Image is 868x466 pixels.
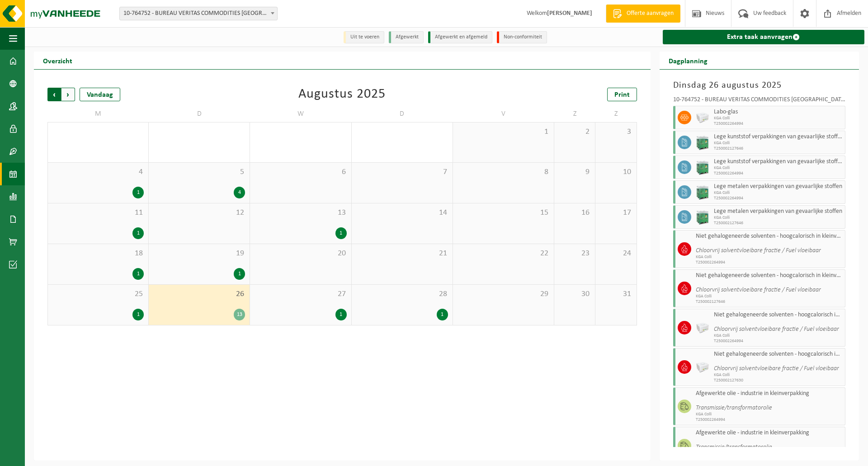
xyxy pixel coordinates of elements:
[714,208,843,215] span: Lege metalen verpakkingen van gevaarlijke stoffen
[696,185,709,200] img: PB-HB-1400-HPE-GN-11
[600,249,632,259] span: 24
[120,7,277,20] span: 10-764752 - BUREAU VERITAS COMMODITIES ANTWERP NV - ANTWERPEN
[714,351,843,358] span: Niet gehalogeneerde solventen - hoogcalorisch in kleinverpakking
[132,227,144,239] div: 1
[559,167,590,177] span: 9
[696,210,709,225] img: PB-HB-1400-HPE-GN-11
[600,167,632,177] span: 10
[714,378,843,383] span: T250002127630
[696,247,821,254] i: Chloorvrij solventvloeibare fractie / Fuel vloeibaar
[234,268,245,280] div: 1
[458,249,549,259] span: 22
[234,187,245,198] div: 4
[600,289,632,299] span: 31
[132,187,144,198] div: 1
[714,372,843,378] span: KGA Colli
[696,444,772,451] i: Transmissie/transformatorolie
[714,158,843,165] span: Lege kunststof verpakkingen van gevaarlijke stoffen
[696,160,709,175] img: PB-HB-1400-HPE-GN-11
[660,52,717,69] h2: Dagplanning
[344,31,384,43] li: Uit te voeren
[714,196,843,201] span: T250002264994
[352,106,453,122] td: D
[80,88,120,101] div: Vandaag
[61,88,75,101] span: Volgende
[696,111,709,124] img: PB-LB-0680-HPE-GY-02
[453,106,554,122] td: V
[696,135,709,150] img: PB-HB-1400-HPE-GN-11
[696,390,843,397] span: Afgewerkte olie - industrie in kleinverpakking
[356,289,448,299] span: 28
[696,360,709,374] img: PB-LB-0680-HPE-GY-02
[673,97,845,106] div: 10-764752 - BUREAU VERITAS COMMODITIES [GEOGRAPHIC_DATA] [GEOGRAPHIC_DATA] - [GEOGRAPHIC_DATA]
[34,52,81,69] h2: Overzicht
[497,31,547,43] li: Non-conformiteit
[356,208,448,218] span: 14
[255,289,346,299] span: 27
[714,221,843,226] span: T250002127646
[714,190,843,196] span: KGA Colli
[428,31,492,43] li: Afgewerkt en afgemeld
[559,289,590,299] span: 30
[696,412,843,417] span: KGA Colli
[696,429,843,437] span: Afgewerkte olie - industrie in kleinverpakking
[696,321,709,334] img: PB-LB-0680-HPE-GY-02
[606,5,680,23] a: Offerte aanvragen
[696,260,843,265] span: T250002264994
[255,249,346,259] span: 20
[356,167,448,177] span: 7
[153,289,245,299] span: 26
[554,106,595,122] td: Z
[600,127,632,137] span: 3
[119,7,278,20] span: 10-764752 - BUREAU VERITAS COMMODITIES ANTWERP NV - ANTWERPEN
[696,287,821,293] i: Chloorvrij solventvloeibare fractie / Fuel vloeibaar
[335,227,347,239] div: 1
[673,79,845,92] h3: Dinsdag 26 augustus 2025
[559,208,590,218] span: 16
[714,141,843,146] span: KGA Colli
[153,249,245,259] span: 19
[547,10,592,17] strong: [PERSON_NAME]
[696,254,843,260] span: KGA Colli
[458,167,549,177] span: 8
[696,294,843,299] span: KGA Colli
[132,268,144,280] div: 1
[714,326,839,333] i: Chloorvrij solventvloeibare fractie / Fuel vloeibaar
[52,289,144,299] span: 25
[149,106,250,122] td: D
[458,289,549,299] span: 29
[600,208,632,218] span: 17
[696,405,772,411] i: Transmissie/transformatorolie
[250,106,351,122] td: W
[47,106,149,122] td: M
[714,333,843,339] span: KGA Colli
[714,116,843,121] span: KGA Colli
[132,309,144,320] div: 1
[696,233,843,240] span: Niet gehalogeneerde solventen - hoogcalorisch in kleinverpakking
[607,88,637,101] a: Print
[335,309,347,320] div: 1
[714,133,843,141] span: Lege kunststof verpakkingen van gevaarlijke stoffen
[559,249,590,259] span: 23
[437,309,448,320] div: 1
[47,88,61,101] span: Vorige
[52,208,144,218] span: 11
[255,167,346,177] span: 6
[153,208,245,218] span: 12
[624,9,676,18] span: Offerte aanvragen
[714,108,843,116] span: Labo-glas
[298,88,386,101] div: Augustus 2025
[389,31,424,43] li: Afgewerkt
[696,417,843,423] span: T250002264994
[696,299,843,305] span: T250002127646
[614,91,630,99] span: Print
[714,146,843,151] span: T250002127646
[356,249,448,259] span: 21
[714,165,843,171] span: KGA Colli
[696,272,843,279] span: Niet gehalogeneerde solventen - hoogcalorisch in kleinverpakking
[663,30,864,44] a: Extra taak aanvragen
[714,121,843,127] span: T250002264994
[458,208,549,218] span: 15
[714,215,843,221] span: KGA Colli
[458,127,549,137] span: 1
